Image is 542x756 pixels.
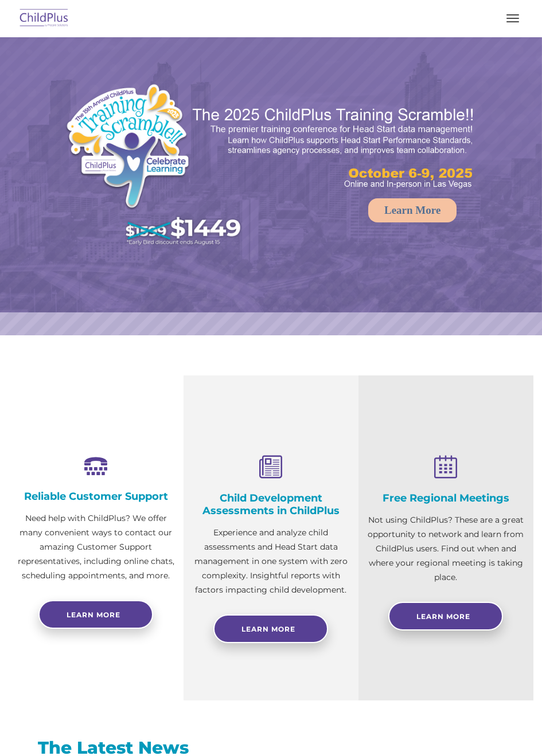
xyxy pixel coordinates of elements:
[367,492,525,504] h4: Free Regional Meetings
[17,490,175,503] h4: Reliable Customer Support
[213,614,328,643] a: Learn More
[192,492,350,517] h4: Child Development Assessments in ChildPlus
[388,602,503,630] a: Learn More
[367,513,525,585] p: Not using ChildPlus? These are a great opportunity to network and learn from ChildPlus users. Fin...
[17,511,175,583] p: Need help with ChildPlus? We offer many convenient ways to contact our amazing Customer Support r...
[368,198,457,222] a: Learn More
[416,612,470,621] span: Learn More
[38,600,153,629] a: Learn more
[192,526,350,597] p: Experience and analyze child assessments and Head Start data management in one system with zero c...
[241,625,295,633] span: Learn More
[67,610,120,619] span: Learn more
[17,5,71,32] img: ChildPlus by Procare Solutions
